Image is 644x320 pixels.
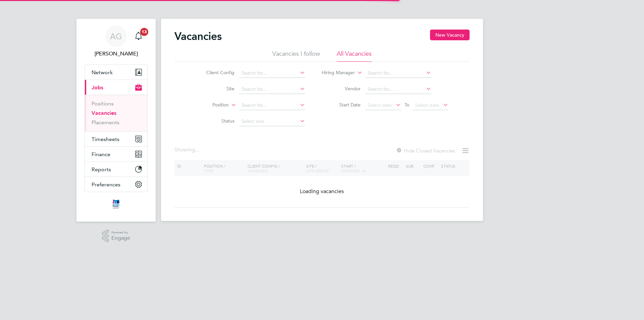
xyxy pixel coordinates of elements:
[174,30,222,43] h2: Vacancies
[111,199,121,210] img: itsconstruction-logo-retina.png
[132,26,145,47] a: 13
[111,235,130,241] span: Engage
[92,136,119,142] span: Timesheets
[92,110,116,116] a: Vacancies
[239,68,305,78] input: Search for...
[92,166,111,173] span: Reports
[85,162,147,177] button: Reports
[239,117,305,126] input: Select one
[85,132,147,146] button: Timesheets
[85,80,147,95] button: Jobs
[85,65,147,80] button: Network
[92,69,113,76] span: Network
[174,146,201,153] div: Showing
[190,102,229,108] label: Position
[322,86,361,92] label: Vendor
[365,68,431,78] input: Search for...
[92,84,103,91] span: Jobs
[430,30,470,40] button: New Vacancy
[92,119,119,126] a: Placements
[322,102,361,108] label: Start Date
[415,102,439,108] span: Select date
[85,147,147,162] button: Finance
[111,230,130,235] span: Powered by
[239,85,305,94] input: Search for...
[85,26,148,58] a: AG[PERSON_NAME]
[368,102,392,108] span: Select date
[402,100,411,109] span: To
[195,146,199,153] span: ...
[365,85,431,94] input: Search for...
[110,32,122,41] span: AG
[272,50,320,62] li: Vacancies I follow
[196,118,234,124] label: Status
[92,181,120,188] span: Preferences
[85,95,147,131] div: Jobs
[396,147,455,154] label: Hide Closed Vacancies
[85,177,147,192] button: Preferences
[85,199,148,210] a: Go to home page
[140,28,148,36] span: 13
[196,86,234,92] label: Site
[239,101,305,110] input: Search for...
[85,50,148,58] span: Andy Graham
[102,230,130,242] a: Powered byEngage
[196,70,234,76] label: Client Config
[92,151,110,157] span: Finance
[316,70,355,76] label: Hiring Manager
[76,19,156,222] nav: Main navigation
[337,50,372,62] li: All Vacancies
[92,100,114,107] a: Positions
